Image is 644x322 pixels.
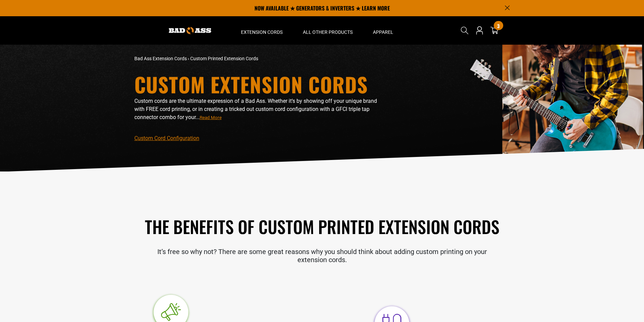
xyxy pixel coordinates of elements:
[200,115,222,120] span: Read More
[459,25,470,36] summary: Search
[241,29,283,35] span: Extension Cords
[363,16,403,45] summary: Apparel
[293,16,363,45] summary: All Other Products
[134,135,199,141] a: Custom Cord Configuration
[188,56,189,61] span: ›
[134,55,381,62] nav: breadcrumbs
[169,27,211,34] img: Bad Ass Extension Cords
[497,23,499,28] span: 3
[134,215,510,237] h2: The Benefits of Custom Printed Extension Cords
[190,56,258,61] span: Custom Printed Extension Cords
[134,97,381,121] p: Custom cords are the ultimate expression of a Bad Ass. Whether it’s by showing off your unique br...
[373,29,393,35] span: Apparel
[134,74,381,94] h1: Custom Extension Cords
[134,248,510,264] p: It’s free so why not? There are some great reasons why you should think about adding custom print...
[134,56,187,61] a: Bad Ass Extension Cords
[303,29,353,35] span: All Other Products
[231,16,293,45] summary: Extension Cords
